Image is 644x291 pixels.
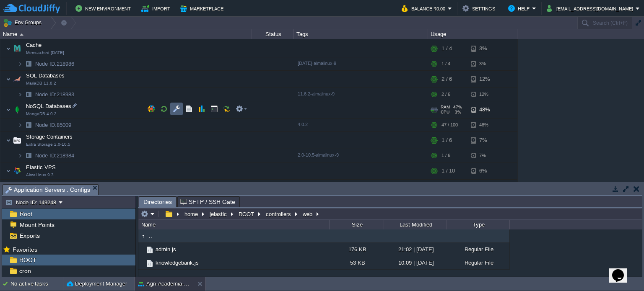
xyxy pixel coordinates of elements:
div: 7% [471,132,498,149]
span: Directories [143,197,172,207]
button: New Environment [75,3,133,13]
button: jelastic [208,210,229,218]
span: Node ID: [35,122,57,128]
img: AMDAwAAAACH5BAEAAAAALAAAAAABAAEAAAICRAEAOw== [18,149,23,162]
div: Tags [294,29,428,39]
span: [DATE]-almalinux-9 [298,61,336,66]
button: Deployment Manager [67,280,127,288]
span: RAM [441,105,450,110]
div: 176 KB [329,243,384,256]
span: 4.0.2 [298,122,308,127]
img: AMDAwAAAACH5BAEAAAAALAAAAAABAAEAAAICRAEAOw== [138,232,148,241]
div: 48% [471,118,498,131]
span: Memcached [DATE] [26,50,64,55]
button: ROOT [237,210,256,218]
img: AMDAwAAAACH5BAEAAAAALAAAAAABAAEAAAICRAEAOw== [6,162,11,179]
div: Last Modified [384,220,447,229]
div: 1 / 10 [441,162,455,179]
img: AMDAwAAAACH5BAEAAAAALAAAAAABAAEAAAICRAEAOw== [138,243,145,256]
span: AlmaLinux 9.3 [26,173,54,178]
a: CacheMemcached [DATE] [25,42,43,48]
div: Status [252,29,293,39]
a: Elastic VPSAlmaLinux 9.3 [25,164,57,170]
div: 6% [471,180,498,193]
a: Favorites [11,246,39,253]
span: 218986 [34,60,75,67]
span: 2.0-10.5-almalinux-9 [298,152,339,157]
img: AMDAwAAAACH5BAEAAAAALAAAAAABAAEAAAICRAEAOw== [6,132,11,149]
div: 53 KB [329,256,384,269]
img: CloudJiffy [3,3,60,14]
span: MariaDB 11.6.2 [26,81,56,86]
a: admin.js [154,246,177,253]
span: Node ID: [35,61,57,67]
div: 47 / 100 [441,118,458,131]
img: AMDAwAAAACH5BAEAAAAALAAAAAABAAEAAAICRAEAOw== [23,118,34,131]
img: AMDAwAAAACH5BAEAAAAALAAAAAABAAEAAAICRAEAOw== [18,118,23,131]
button: [EMAIL_ADDRESS][DOMAIN_NAME] [547,3,636,13]
span: SQL Databases [25,72,66,79]
img: AMDAwAAAACH5BAEAAAAALAAAAAABAAEAAAICRAEAOw== [138,256,145,269]
img: AMDAwAAAACH5BAEAAAAALAAAAAABAAEAAAICRAEAOw== [20,33,23,36]
img: AMDAwAAAACH5BAEAAAAALAAAAAABAAEAAAICRAEAOw== [23,88,34,101]
span: Cache [25,41,43,49]
span: Exports [18,232,41,239]
span: 85009 [34,121,73,129]
a: Root [18,210,34,218]
img: AMDAwAAAACH5BAEAAAAALAAAAAABAAEAAAICRAEAOw== [6,101,11,118]
a: Node ID:218986 [34,60,75,67]
button: Settings [462,3,498,13]
button: Env Groups [3,17,44,28]
div: 12% [471,71,498,88]
div: Regular File [447,256,509,269]
img: AMDAwAAAACH5BAEAAAAALAAAAAABAAEAAAICRAEAOw== [23,149,34,162]
button: Balance ₹0.00 [402,3,448,13]
span: 218984 [34,152,75,159]
div: Size [330,220,384,229]
div: No active tasks [10,277,63,291]
div: Regular File [447,243,509,256]
div: 12% [471,88,498,101]
a: Mount Points [18,221,56,229]
button: Help [508,3,532,13]
a: SQL DatabasesMariaDB 11.6.2 [25,72,66,79]
img: AMDAwAAAACH5BAEAAAAALAAAAAABAAEAAAICRAEAOw== [6,71,11,88]
img: AMDAwAAAACH5BAEAAAAALAAAAAABAAEAAAICRAEAOw== [18,180,23,193]
div: 3% [471,40,498,57]
div: 1 / 6 [441,132,452,149]
img: AMDAwAAAACH5BAEAAAAALAAAAAABAAEAAAICRAEAOw== [145,259,154,268]
span: 218983 [34,91,75,98]
img: AMDAwAAAACH5BAEAAAAALAAAAAABAAEAAAICRAEAOw== [11,162,23,179]
a: .. [148,232,153,239]
div: 48% [471,101,498,118]
div: 1 / 10 [441,180,453,193]
a: cron [18,267,32,275]
a: Node ID:85009 [34,121,73,129]
img: AMDAwAAAACH5BAEAAAAALAAAAAABAAEAAAICRAEAOw== [23,57,34,70]
a: knowledgebank.js [154,259,200,266]
img: AMDAwAAAACH5BAEAAAAALAAAAAABAAEAAAICRAEAOw== [6,40,11,57]
div: 3% [471,57,498,70]
button: home [183,210,200,218]
span: 3% [453,110,461,115]
button: Node ID: 149248 [5,198,59,206]
div: 2 / 6 [441,88,450,101]
a: Storage ContainersExtra Storage 2.0-10.5 [25,134,74,140]
a: NoSQL DatabasesMongoDB 4.0.2 [25,103,73,109]
span: Node ID: [35,91,57,98]
div: 1 / 6 [441,149,450,162]
span: MongoDB 4.0.2 [26,111,57,116]
div: 1 / 4 [441,40,452,57]
img: AMDAwAAAACH5BAEAAAAALAAAAAABAAEAAAICRAEAOw== [11,71,23,88]
button: Marketplace [180,3,226,13]
div: Type [447,220,509,229]
div: Usage [428,29,517,39]
img: AMDAwAAAACH5BAEAAAAALAAAAAABAAEAAAICRAEAOw== [23,180,34,193]
img: AMDAwAAAACH5BAEAAAAALAAAAAABAAEAAAICRAEAOw== [11,132,23,149]
div: 2 / 6 [441,71,452,88]
button: Import [141,3,173,13]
